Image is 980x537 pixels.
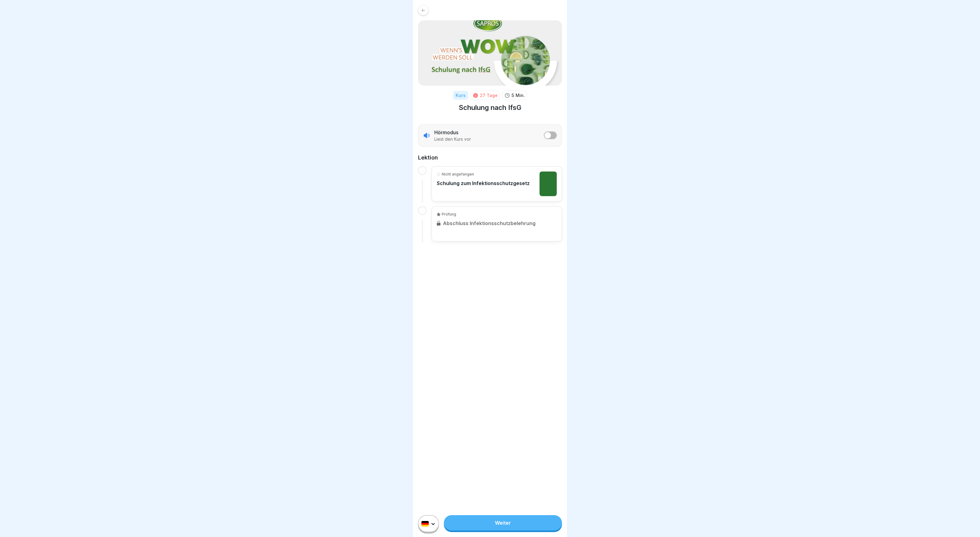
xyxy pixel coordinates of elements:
p: Schulung zum Infektionsschutzgesetz [437,180,530,186]
p: 5 Min. [512,92,525,99]
img: gws61i47o4mae1p22ztlfgxa.png [418,20,562,86]
button: listener mode [544,131,557,139]
h2: Lektion [418,154,562,161]
a: Weiter [444,515,562,531]
h1: Schulung nach IfsG [459,103,521,112]
img: de.svg [421,521,429,527]
img: m4lbtggk0glad5jhkpkf5isb.png [540,172,557,196]
a: Nicht angefangenSchulung zum Infektionsschutzgesetz [437,172,557,196]
div: 27 Tage [480,92,498,99]
p: Liest den Kurs vor [434,136,471,142]
p: Hörmodus [434,129,458,136]
div: Kurs [453,91,468,100]
p: Nicht angefangen [442,172,474,177]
